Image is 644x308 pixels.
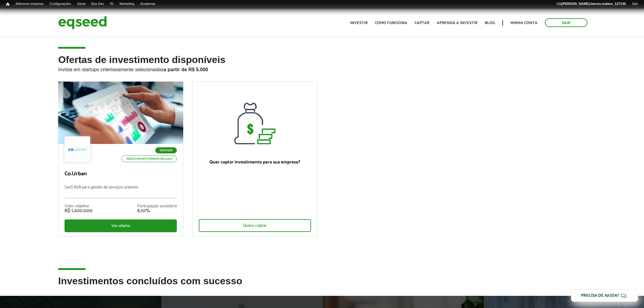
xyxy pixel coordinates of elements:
p: SaaS B2B para gestão de serviços urbanos [65,185,177,198]
p: Investimento mínimo: R$ 5.000 [121,156,177,162]
a: Geral [74,2,88,6]
a: Sair [629,2,641,6]
p: SaaS B2B [155,147,177,153]
a: Sair [545,18,587,27]
a: Aprenda a investir [437,21,478,25]
a: Investir [350,21,368,25]
a: Bus Dev [88,2,107,6]
a: Captar [415,21,429,25]
strong: [PERSON_NAME].barros.mattos_127145 [562,2,626,5]
div: Valor objetivo [65,204,93,208]
div: Ver oferta [65,219,177,232]
a: Olá[PERSON_NAME].barros.mattos_127145 [553,2,629,6]
a: SaaS B2B Investimento mínimo: R$ 5.000 Co.Urban SaaS B2B para gestão de serviços urbanos Valor ob... [58,82,183,236]
div: Quero captar [199,219,311,232]
img: EqSeed [58,15,107,31]
a: RI [107,2,117,6]
a: Configurações [47,2,74,6]
div: 8,10% [137,208,177,213]
a: Quer captar investimento para sua empresa? Quero captar [192,82,317,237]
strong: a partir de R$ 5.000 [163,67,208,72]
div: R$ 1.200.000 [65,208,93,213]
p: Invista em startups criteriosamente selecionadas [58,65,586,72]
a: Academia [137,2,158,6]
p: Co.Urban [65,171,177,177]
a: Minha conta [510,21,537,25]
a: Como funciona [375,21,407,25]
h2: Ofertas de investimento disponíveis [58,54,586,82]
h2: Investimentos concluídos com sucesso [58,276,586,296]
a: Início [3,2,12,7]
p: Quer captar investimento para sua empresa? [199,159,311,165]
span: Início [6,2,9,6]
a: Blog [485,21,495,25]
a: Adicionar empresa [12,2,47,6]
a: Marketing [117,2,137,6]
div: Participação societária [137,204,177,208]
